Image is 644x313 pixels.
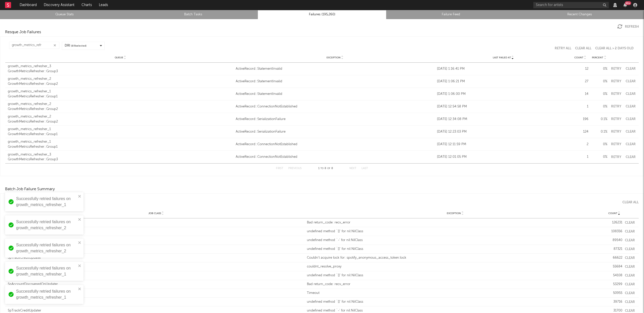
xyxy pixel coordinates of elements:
div: Batch Job Failure Summary [5,186,55,192]
div: ActiveRecord::ConnectionNotEstablished [236,104,434,109]
div: growth_metrics_refresher_3 [8,64,233,69]
div: ActiveRecord::ConnectionNotEstablished [236,142,434,147]
div: 0.1 % [591,129,607,134]
div: 14 [572,92,588,97]
button: Retry [610,92,622,96]
a: growth_metrics_refresher_1GrowthMetricsRefresher::Group1 [8,139,233,149]
button: Clear All > 2 Days Old [595,47,634,50]
div: 0.1 % [591,117,607,122]
div: 108356 [606,229,622,234]
button: Clear [625,92,636,96]
div: growth_metrics_refresher_1 [8,89,233,94]
div: 2 [572,142,588,147]
div: DRI [65,43,87,48]
div: 0 % [591,92,607,97]
div: [DATE] 1:06:00 PM [437,92,570,97]
a: ActiveRecord::StatementInvalid [236,66,434,71]
a: Queue Stats [3,12,126,18]
a: Batch Tasks [132,12,255,18]
button: Clear [625,105,636,108]
a: Recent Changes [518,12,641,18]
div: ActiveRecord::SerializationFailure [236,117,434,122]
div: couldnt_resolve_proxy [307,264,603,269]
div: [DATE] 12:11:59 PM [437,142,570,147]
button: Clear [625,130,636,133]
div: TiktokSoundRefresher::New [8,273,304,278]
div: [DATE] 1:06:21 PM [437,79,570,84]
a: Failure Feed [389,12,512,18]
a: growth_metrics_refresher_1GrowthMetricsRefresher::Group1 [8,89,233,99]
div: Successfully retried failures on growth_metrics_refresher_2 [16,219,76,231]
span: Exception [327,56,341,59]
button: First [276,167,283,170]
div: 126231 [606,220,622,225]
span: Count [608,212,617,215]
button: close [78,241,82,245]
button: Clear [625,80,636,83]
div: growth_metrics_refresher_3 [8,152,233,157]
div: Bad return_code: recv_error [307,220,603,225]
div: 99 + [625,1,631,5]
div: GrowthMetricsRefresher::Group1 [8,144,233,149]
span: Exception [447,212,461,215]
div: 124 [572,129,588,134]
button: Clear All [575,47,591,50]
input: Search for artists [533,2,609,8]
div: 1 [572,154,588,160]
div: SpTrackCreditUpdater [8,220,304,225]
a: ActiveRecord::StatementInvalid [236,79,434,84]
a: growth_metrics_refresher_2GrowthMetricsRefresher::Group2 [8,102,233,111]
div: GrowthMetricsRefresher::Group2 [8,119,233,124]
div: growth_metrics_refresher_1 [8,139,233,144]
a: growth_metrics_refresher_3GrowthMetricsRefresher::Group3 [8,152,233,162]
div: GrowthMetricsRefresher::Group3 [8,69,233,74]
button: Retry [610,130,622,133]
button: Clear [625,221,635,224]
div: undefined method `[]' for nil:NilClass [307,247,603,252]
div: GrowthMetricsRefresher::Group3 [8,157,233,162]
div: 1 [572,104,588,109]
button: Retry [610,155,622,159]
div: GrowthMetricsRefresher::Group2 [8,107,233,112]
div: 39716 [606,299,622,304]
button: Retry All [555,47,571,50]
div: 87321 [606,247,622,252]
div: SpTrackCreditUpdater [8,255,304,260]
div: Bad return_code: recv_error [307,282,603,287]
button: Clear [625,283,635,286]
button: Last [361,167,368,170]
button: Retry [610,67,622,70]
div: undefined method `[]' for nil:NilClass [307,229,603,234]
a: growth_metrics_refresher_1GrowthMetricsRefresher::Group1 [8,127,233,137]
button: Clear [625,300,635,304]
div: growth_metrics_refresher_2 [8,102,233,107]
div: FbAccountUpdater::LowPriority [8,291,304,296]
a: Failures (195,260) [260,12,384,18]
button: Clear [625,274,635,277]
button: Next [349,167,356,170]
a: ActiveRecord::SerializationFailure [236,129,434,134]
button: Clear [625,239,635,242]
button: close [78,287,82,292]
span: Queue [115,56,123,59]
div: 0 % [591,104,607,109]
div: Successfully retried failures on growth_metrics_refresher_1 [16,265,76,277]
a: growth_metrics_refresher_3GrowthMetricsRefresher::Group3 [8,64,233,74]
div: TiktokSoundRefresher::HighPriority [8,229,304,234]
div: 196 [572,117,588,122]
button: Clear [625,67,636,70]
div: growth_metrics_refresher_1 [8,127,233,132]
div: [DATE] 1:16:41 PM [437,66,570,71]
div: Couldn't acquire lock for: spotify_anonymous_access_token:lock [307,255,603,260]
div: 53299 [606,282,622,287]
a: ActiveRecord::ConnectionNotEstablished [236,154,434,160]
span: ( 8 / 8 selected) [71,44,87,48]
a: growth_metrics_refresher_2GrowthMetricsRefresher::Group2 [8,76,233,86]
div: 12 [572,66,588,71]
div: 0 % [591,79,607,84]
div: TiktokSoundRefresher::HighPriority [8,264,304,269]
div: SpAccountDiscoveredOnUpdater [8,282,304,287]
button: Retry [610,118,622,121]
span: Last Failed At [493,56,511,59]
